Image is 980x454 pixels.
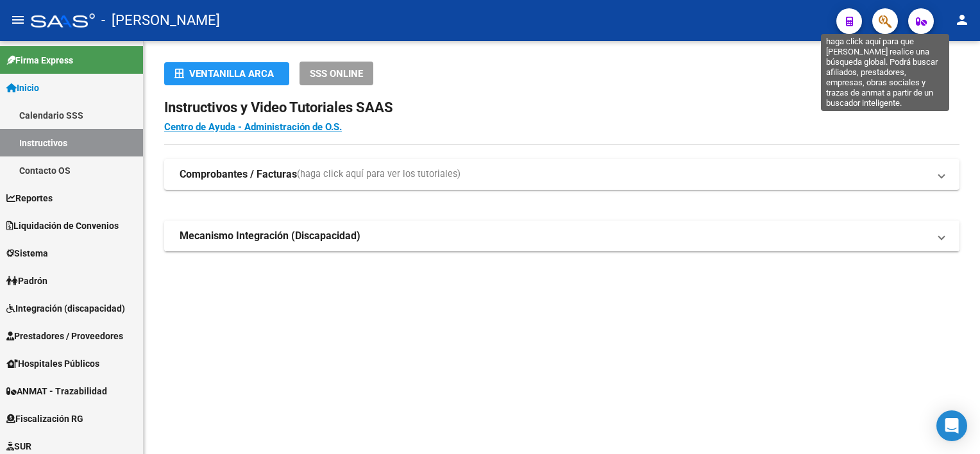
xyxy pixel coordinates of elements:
button: SSS ONLINE [300,62,373,85]
span: Inicio [6,81,39,95]
span: Firma Express [6,53,73,67]
button: Ventanilla ARCA [164,62,289,85]
strong: Comprobantes / Facturas [180,167,297,181]
div: Open Intercom Messenger [936,410,967,441]
strong: Mecanismo Integración (Discapacidad) [180,229,360,243]
span: Integración (discapacidad) [6,301,125,315]
mat-expansion-panel-header: Mecanismo Integración (Discapacidad) [164,221,959,251]
div: Ventanilla ARCA [174,62,279,85]
span: ANMAT - Trazabilidad [6,384,107,398]
span: (haga click aquí para ver los tutoriales) [297,167,460,181]
mat-icon: person [954,12,970,28]
span: Hospitales Públicos [6,357,99,371]
span: Prestadores / Proveedores [6,329,123,343]
span: SUR [6,439,31,453]
a: Centro de Ayuda - Administración de O.S. [164,121,342,133]
h2: Instructivos y Video Tutoriales SAAS [164,96,959,120]
span: SSS ONLINE [310,68,363,80]
mat-expansion-panel-header: Comprobantes / Facturas(haga click aquí para ver los tutoriales) [164,159,959,190]
span: - [PERSON_NAME] [101,6,220,35]
span: Liquidación de Convenios [6,219,119,233]
span: Padrón [6,274,47,288]
span: Reportes [6,191,53,205]
span: Sistema [6,246,48,260]
span: Fiscalización RG [6,412,83,426]
mat-icon: menu [10,12,26,28]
